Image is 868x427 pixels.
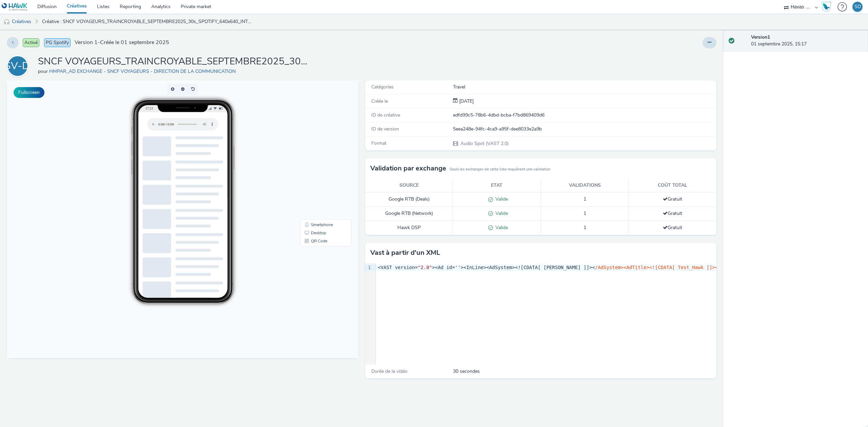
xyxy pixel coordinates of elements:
[49,68,238,75] a: HMPAR_AD EXCHANGE - SNCF VOYAGEURS - DIRECTION DE LA COMMUNICATION
[371,140,387,146] span: Format
[453,126,716,133] div: 5eea248e-94fc-4ca9-a95f-dee8033e2a9b
[44,38,71,47] span: PG Spotify
[821,1,834,12] a: Hawk Academy
[14,87,44,98] button: Fullscreen
[371,368,408,374] span: Durée de la vidéo
[365,192,453,207] td: Google RTB (Deals)
[453,368,480,375] span: 30 secondes
[751,34,770,40] strong: Version 1
[418,265,432,270] span: "2.0"
[493,196,508,202] span: Valide
[371,98,388,104] span: Créée le
[38,68,49,75] span: pour
[75,39,169,46] span: Version 1 - Créée le 01 septembre 2025
[453,179,541,192] th: Etat
[854,2,861,12] div: SD
[458,98,474,104] span: [DATE]
[751,34,863,48] div: 01 septembre 2025, 15:17
[541,179,629,192] th: Validations
[663,224,682,231] span: Gratuit
[295,157,343,165] li: QR Code
[453,84,716,90] div: Travel
[629,179,716,192] th: Coût total
[584,224,586,231] span: 1
[450,167,550,172] small: Seuls les exchanges de cette liste requièrent une validation
[2,3,28,11] img: undefined Logo
[304,150,319,155] span: Desktop
[370,163,446,174] h3: Validation par exchange
[493,224,508,231] span: Valide
[371,84,394,90] span: Catégories
[304,142,326,146] span: Smartphone
[595,265,721,270] span: /AdSystem><AdTitle><![CDATA[ Test_Hawk ]]></
[458,98,474,105] div: Création 01 septembre 2025, 15:17
[304,159,320,163] span: QR Code
[295,140,343,148] li: Smartphone
[365,264,372,271] div: 1
[39,14,256,30] a: Créative : SNCF VOYAGEURS_TRAINCROYABLE_SEPTEMBRE2025_30s_SPOTIFY_640x640_INTERCITE
[370,248,440,258] h3: Vast à partir d'un XML
[7,63,31,69] a: HE-SV-DDLC
[584,210,586,217] span: 1
[455,265,461,270] span: ''
[3,19,10,25] img: audio
[138,26,146,30] span: 17:13
[365,207,453,221] td: Google RTB (Network)
[371,126,399,132] span: ID de version
[371,112,400,118] span: ID de créative
[460,140,509,147] span: Audio Spot (VAST 2.0)
[584,196,586,202] span: 1
[821,1,831,12] img: Hawk Academy
[365,221,453,235] td: Hawk DSP
[663,210,682,217] span: Gratuit
[38,55,309,68] h1: SNCF VOYAGEURS_TRAINCROYABLE_SEPTEMBRE2025_30s_SPOTIFY_640x640_INTERCITE
[295,148,343,157] li: Desktop
[493,210,508,217] span: Valide
[663,196,682,202] span: Gratuit
[365,179,453,192] th: Source
[23,38,39,47] span: Activé
[453,112,716,119] div: edfd99c5-78b6-4dbd-bcba-f7bd869409d6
